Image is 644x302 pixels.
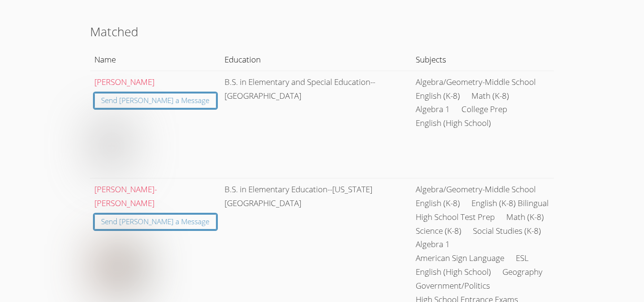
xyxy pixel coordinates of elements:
a: Send [PERSON_NAME] a Message [94,93,217,109]
li: English (K-8) Bilingual [471,197,549,210]
li: Math (K-8) [471,89,509,103]
li: Algebra/Geometry-Middle School [416,75,536,89]
li: High School Test Prep [416,210,495,224]
li: Algebra/Geometry-Middle School [416,183,536,197]
img: avatar.png [94,243,142,291]
th: Name [90,49,221,71]
li: Math (K-8) [506,210,544,224]
a: [PERSON_NAME]-[PERSON_NAME] [94,184,157,208]
li: American Sign Language [416,251,504,265]
li: Science (K-8) [416,224,461,238]
li: English (High School) [416,265,491,279]
li: Social Studies (K-8) [473,224,541,238]
img: avatar.png [94,122,129,170]
li: Geography [502,265,542,279]
h2: Matched [90,22,554,41]
li: ESL [516,251,529,265]
a: Send [PERSON_NAME] a Message [94,214,217,230]
th: Subjects [411,49,554,71]
li: Government/Politics [416,279,490,293]
li: College Prep [461,103,507,116]
a: [PERSON_NAME] [94,76,154,87]
td: B.S. in Elementary and Special Education--[GEOGRAPHIC_DATA] [221,71,411,178]
li: English (High School) [416,116,491,130]
li: Algebra 1 [416,103,450,116]
li: Algebra 1 [416,238,450,251]
li: English (K-8) [416,89,460,103]
th: Education [221,49,411,71]
li: English (K-8) [416,197,460,210]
